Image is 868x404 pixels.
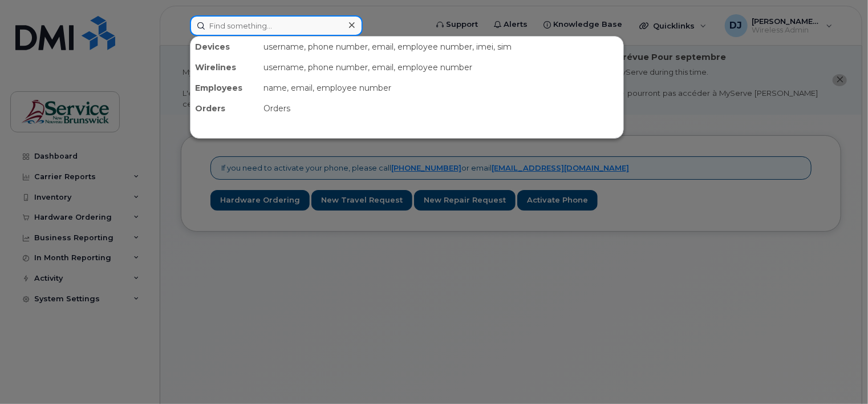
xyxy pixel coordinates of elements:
div: username, phone number, email, employee number [259,57,623,78]
div: Wirelines [190,57,259,78]
div: Devices [190,37,259,57]
div: Employees [190,78,259,98]
div: Orders [190,98,259,119]
div: Orders [259,98,623,119]
div: name, email, employee number [259,78,623,98]
div: username, phone number, email, employee number, imei, sim [259,37,623,57]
